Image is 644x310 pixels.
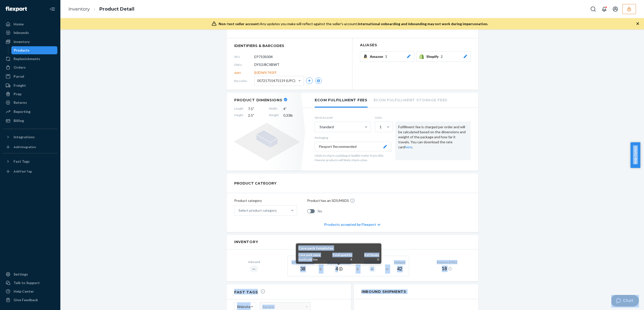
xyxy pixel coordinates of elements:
a: Billing [3,117,57,125]
div: Products [14,48,29,53]
div: 38 [292,266,314,272]
button: Open Search Box [588,4,598,14]
a: Orders [3,63,57,71]
div: Add Fast Tag [14,169,32,173]
span: 0.33 lb [283,113,300,118]
div: ― [250,265,258,272]
span: Length [234,106,244,111]
div: DTC Fulfillment [292,260,314,264]
div: Orders [14,65,26,70]
span: International onboarding and inbounding may not work during impersonation. [358,22,488,26]
span: ASIN [234,71,254,75]
a: Reporting [3,108,57,116]
div: Fulfillment fee is charged per order and will be calculated based on the dimensions and weight of... [395,121,471,160]
p: Case pack templates [298,245,379,251]
span: Non-test seller account: [219,22,260,26]
div: 6 units per box [298,257,325,262]
div: Talk to Support [14,280,40,285]
div: Add Integration [14,145,36,149]
span: Weight [269,113,279,118]
button: Amazon1 [360,51,414,62]
div: 1 [380,124,382,129]
a: Replenishments [3,55,57,63]
div: 42 [394,266,405,272]
a: Help Center [3,287,57,295]
span: 2.5 [248,113,264,118]
div: 18 [437,265,457,272]
span: 4 [283,106,300,111]
button: Shopify2 [417,51,471,62]
a: here [405,145,412,149]
a: Products [11,46,58,54]
span: Height [234,113,244,118]
div: Settings [14,272,28,277]
input: Standard [319,124,319,129]
div: Inbounds [14,30,29,35]
p: Packaging [315,136,391,140]
span: 2 [441,54,443,59]
div: Fast Tags [14,159,30,164]
div: Give Feedback [14,297,38,302]
button: Fast Tags [3,157,57,165]
div: + [319,264,322,274]
button: Talk to Support [3,279,57,287]
button: Open account menu [610,4,620,14]
span: SKU [234,55,254,59]
h2: PRODUCT CATEGORY [234,179,276,188]
a: Inventory [68,6,90,12]
li: Ecom Fulfillment Storage Fees [374,93,448,107]
span: Amazon [370,54,385,59]
div: 0 [352,257,379,262]
h2: Fast Tags [234,289,265,294]
a: Product Detail [99,6,134,12]
div: Any updates you make will reflect against the seller's account. [219,21,488,26]
span: Width [269,106,279,111]
li: Ecom Fulfillment Fees [315,93,368,108]
iframe: Opens a widget where you can chat to one of our agents [611,295,639,307]
h2: Product Dimensions [234,98,283,102]
div: = [385,264,389,274]
label: Service Level [315,115,371,120]
label: Units [375,115,391,120]
span: " [253,113,254,117]
div: Reporting [14,109,30,114]
p: Total quantity [325,253,352,257]
a: Freight [3,81,57,90]
span: 7.5 [248,106,264,111]
a: Inbounds [3,29,57,37]
a: Returns [3,99,57,107]
button: Open notifications [599,4,609,14]
a: Add Fast Tag [3,167,57,175]
span: " [253,107,254,111]
div: Inventory [14,39,30,44]
button: Close Navigation [47,4,57,14]
div: Billing [14,118,24,123]
div: Select product category [238,208,277,213]
span: DYS3J8CXBWT [254,62,279,67]
ol: breadcrumbs [64,2,138,17]
p: Product has an SDS/MSDS [307,198,349,203]
h2: Inventory [234,240,471,244]
span: 00721755475119 (UPC) [257,76,295,85]
div: Replenishments [14,56,40,61]
span: DSKU [234,63,254,67]
p: Product category [234,198,297,203]
span: Shopify [426,54,441,59]
button: Help Center [630,142,640,168]
div: 4 [325,257,352,262]
div: Products accepted by Flexport [324,217,380,232]
button: Give Feedback [3,296,57,304]
div: Parcel [14,74,24,79]
p: # of boxes [352,253,379,257]
div: ― [368,265,376,272]
a: Prep [3,90,57,98]
div: Inbound [248,260,260,264]
span: B0DWV745FF [254,70,277,75]
p: Likely to ship in a polybag or bubble mailer if possible. Heavier products will likely ship in a ... [315,153,391,162]
div: Onhand [394,260,405,264]
div: 4 [327,266,351,272]
a: Parcel [3,72,57,80]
